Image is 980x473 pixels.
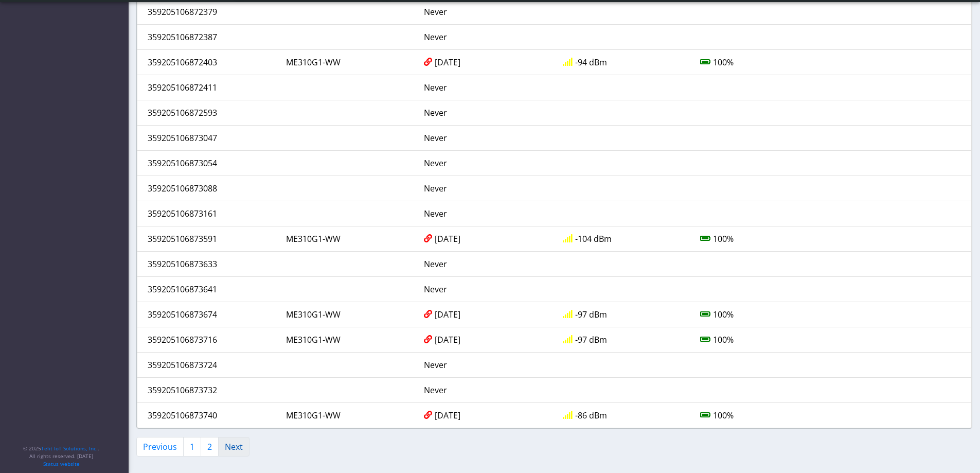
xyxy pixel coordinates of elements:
[136,437,972,457] nav: Things list navigation example
[416,258,555,270] div: Never
[43,460,80,467] a: Status website
[713,409,734,422] span: 100%
[416,283,555,295] div: Never
[140,107,278,119] div: 359205106872593
[435,233,460,245] span: [DATE]
[416,157,555,169] div: Never
[416,182,555,195] div: Never
[140,258,278,270] div: 359205106873633
[140,308,278,321] div: 359205106873674
[23,452,99,460] p: All rights reserved. [DATE]
[575,233,612,245] span: -104 dBm
[201,437,219,457] a: 2
[140,233,278,245] div: 359205106873591
[278,308,417,321] div: ME310G1-WW
[416,6,555,18] div: Never
[278,56,417,68] div: ME310G1-WW
[278,334,417,346] div: ME310G1-WW
[416,132,555,144] div: Never
[416,359,555,371] div: Never
[575,308,607,321] span: -97 dBm
[416,81,555,94] div: Never
[41,445,98,452] a: Telit IoT Solutions, Inc.
[23,445,99,452] p: © 2025 .
[140,56,278,68] div: 359205106872403
[416,207,555,220] div: Never
[416,384,555,396] div: Never
[183,437,201,457] a: 1
[140,132,278,144] div: 359205106873047
[140,207,278,220] div: 359205106873161
[713,334,734,346] span: 100%
[435,308,460,321] span: [DATE]
[435,334,460,346] span: [DATE]
[435,409,460,422] span: [DATE]
[575,334,607,346] span: -97 dBm
[140,283,278,295] div: 359205106873641
[140,359,278,371] div: 359205106873724
[140,182,278,195] div: 359205106873088
[416,107,555,119] div: Never
[140,81,278,94] div: 359205106872411
[435,56,460,68] span: [DATE]
[575,409,607,422] span: -86 dBm
[218,437,250,457] a: Next
[140,384,278,396] div: 359205106873732
[416,31,555,43] div: Never
[140,157,278,169] div: 359205106873054
[140,409,278,422] div: 359205106873740
[140,31,278,43] div: 359205106872387
[713,308,734,321] span: 100%
[713,233,734,245] span: 100%
[713,56,734,68] span: 100%
[136,437,184,457] a: Previous
[140,334,278,346] div: 359205106873716
[575,56,607,68] span: -94 dBm
[140,6,278,18] div: 359205106872379
[278,233,417,245] div: ME310G1-WW
[278,409,417,422] div: ME310G1-WW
